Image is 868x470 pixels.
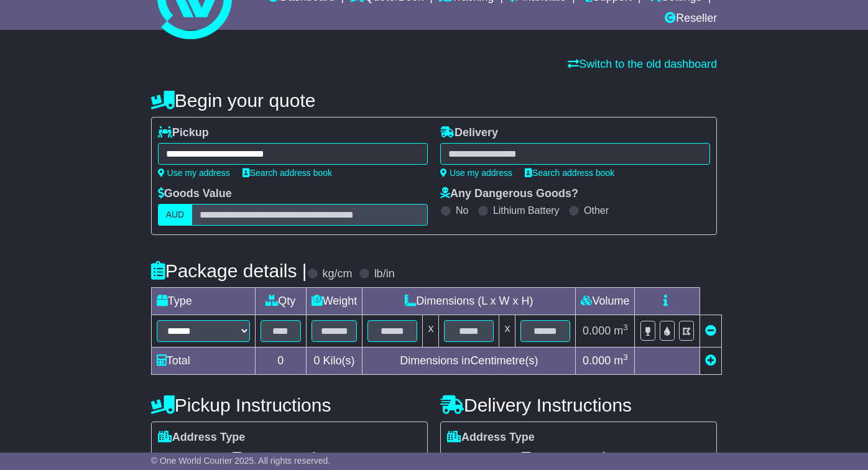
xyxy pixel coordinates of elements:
span: 0.000 [583,354,611,367]
td: 0 [255,348,306,375]
td: Kilo(s) [306,348,362,375]
span: Residential [447,448,507,467]
span: m [614,354,628,367]
td: Total [151,348,255,375]
span: Air & Sea Depot [308,448,392,467]
td: Volume [576,288,635,315]
label: Other [584,205,609,216]
td: x [499,315,515,348]
td: x [423,315,439,348]
span: Commercial [231,448,295,467]
span: 0.000 [583,325,611,337]
a: Use my address [158,168,230,178]
td: Type [151,288,255,315]
sup: 3 [623,323,628,332]
span: 0 [314,354,320,367]
a: Use my address [440,168,512,178]
td: Dimensions (L x W x H) [362,288,576,315]
h4: Begin your quote [151,90,718,111]
h4: Delivery Instructions [440,395,717,415]
a: Reseller [665,9,717,30]
a: Remove this item [705,325,716,337]
td: Qty [255,288,306,315]
sup: 3 [623,352,628,362]
label: Any Dangerous Goods? [440,187,578,201]
label: AUD [158,204,193,226]
span: © One World Courier 2025. All rights reserved. [151,456,331,466]
h4: Pickup Instructions [151,395,428,415]
label: Delivery [440,126,498,140]
h4: Package details | [151,260,307,281]
a: Search address book [242,168,332,178]
label: Goods Value [158,187,232,201]
span: Commercial [520,448,584,467]
label: Address Type [447,431,535,445]
span: m [614,325,628,337]
td: Dimensions in Centimetre(s) [362,348,576,375]
a: Switch to the old dashboard [568,58,717,70]
td: Weight [306,288,362,315]
a: Search address book [525,168,614,178]
span: Residential [158,448,218,467]
label: kg/cm [323,267,353,281]
label: Address Type [158,431,246,445]
label: Lithium Battery [493,205,560,216]
label: No [456,205,468,216]
label: Pickup [158,126,209,140]
a: Add new item [705,354,716,367]
label: lb/in [374,267,395,281]
span: Air & Sea Depot [598,448,681,467]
